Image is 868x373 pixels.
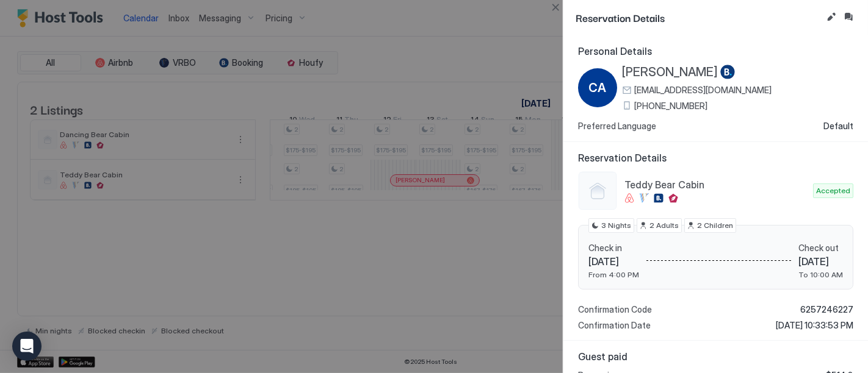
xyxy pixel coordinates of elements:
[823,121,853,132] span: Default
[578,45,853,57] span: Personal Details
[588,270,639,279] span: From 4:00 PM
[588,255,639,268] span: [DATE]
[589,79,607,97] span: CA
[634,101,707,112] span: [PHONE_NUMBER]
[576,10,822,25] span: Reservation Details
[624,179,808,191] span: Teddy Bear Cabin
[649,220,679,231] span: 2 Adults
[798,243,843,254] span: Check out
[697,220,733,231] span: 2 Children
[800,304,853,315] span: 6257246227
[798,270,843,279] span: To 10:00 AM
[824,10,839,24] button: Edit reservation
[578,320,651,331] span: Confirmation Date
[12,332,42,361] div: Open Intercom Messenger
[578,121,656,132] span: Preferred Language
[578,304,652,315] span: Confirmation Code
[588,243,639,254] span: Check in
[798,255,843,268] span: [DATE]
[578,152,853,164] span: Reservation Details
[578,350,853,363] span: Guest paid
[776,320,853,331] span: [DATE] 10:33:53 PM
[841,10,856,24] button: Inbox
[622,65,718,80] span: [PERSON_NAME]
[634,85,772,96] span: [EMAIL_ADDRESS][DOMAIN_NAME]
[816,185,850,196] span: Accepted
[601,220,631,231] span: 3 Nights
